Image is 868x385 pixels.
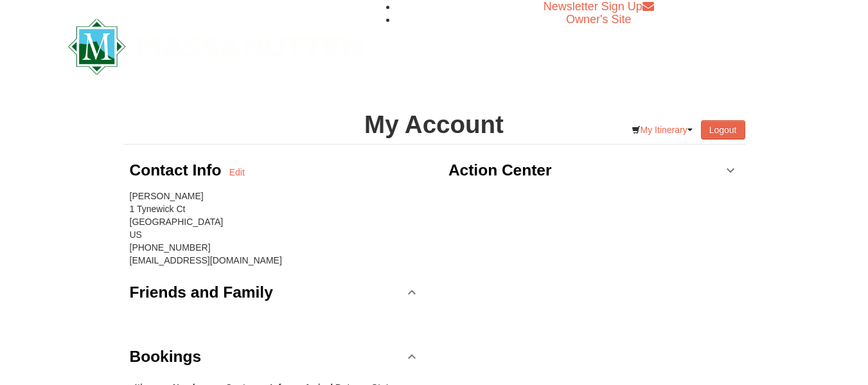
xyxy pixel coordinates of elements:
[130,337,420,376] a: Bookings
[68,19,362,75] img: Massanutten Resort Logo
[130,344,202,370] h3: Bookings
[123,112,745,138] h1: My Account
[566,13,631,26] a: Owner's Site
[701,120,745,139] button: Logout
[68,30,362,60] a: Massanutten Resort
[448,151,739,190] a: Action Center
[130,157,229,183] h3: Contact Info
[130,273,420,312] a: Friends and Family
[130,190,420,267] div: [PERSON_NAME] 1 Tynewick Ct [GEOGRAPHIC_DATA] US [PHONE_NUMBER] [EMAIL_ADDRESS][DOMAIN_NAME]
[229,166,245,179] a: Edit
[130,280,273,305] h3: Friends and Family
[448,157,552,183] h3: Action Center
[623,120,701,139] a: My Itinerary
